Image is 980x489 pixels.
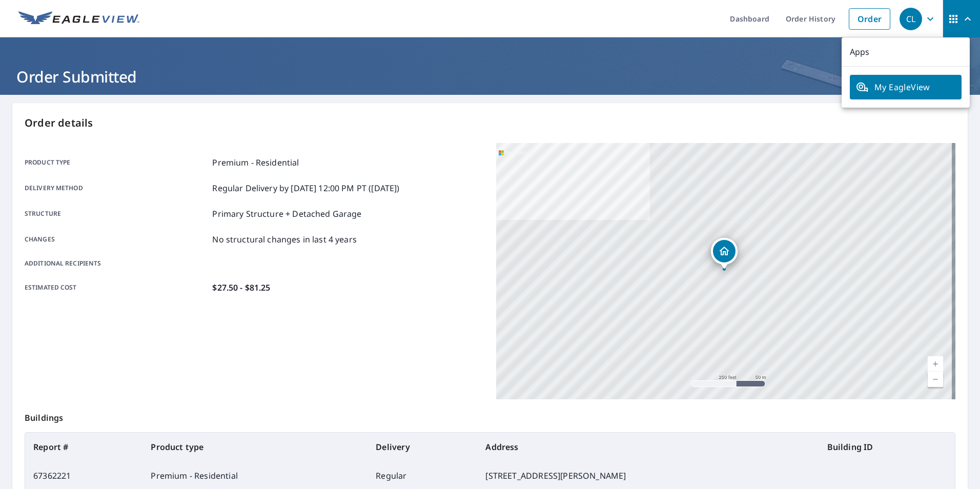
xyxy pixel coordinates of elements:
[142,433,367,461] th: Product type
[711,238,738,270] div: Dropped pin, building 1, Residential property, 265 Dutton St Lowell, MA 01852
[25,259,208,268] p: Additional recipients
[850,75,962,99] a: My EagleView
[212,156,299,169] p: Premium - Residential
[25,182,208,194] p: Delivery method
[25,281,208,294] p: Estimated cost
[212,208,361,220] p: Primary Structure + Detached Garage
[842,37,970,67] p: Apps
[12,66,968,87] h1: Order Submitted
[25,156,208,169] p: Product type
[477,433,819,461] th: Address
[18,11,139,27] img: EV Logo
[900,8,922,30] div: CL
[856,81,955,93] span: My EagleView
[25,208,208,220] p: Structure
[25,433,142,461] th: Report #
[25,233,208,246] p: Changes
[819,433,955,461] th: Building ID
[212,281,270,294] p: $27.50 - $81.25
[25,115,955,131] p: Order details
[25,399,955,432] p: Buildings
[367,433,477,461] th: Delivery
[212,182,399,194] p: Regular Delivery by [DATE] 12:00 PM PT ([DATE])
[212,233,357,246] p: No structural changes in last 4 years
[928,372,943,387] a: Current Level 17, Zoom Out
[928,356,943,372] a: Current Level 17, Zoom In
[849,8,890,30] a: Order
